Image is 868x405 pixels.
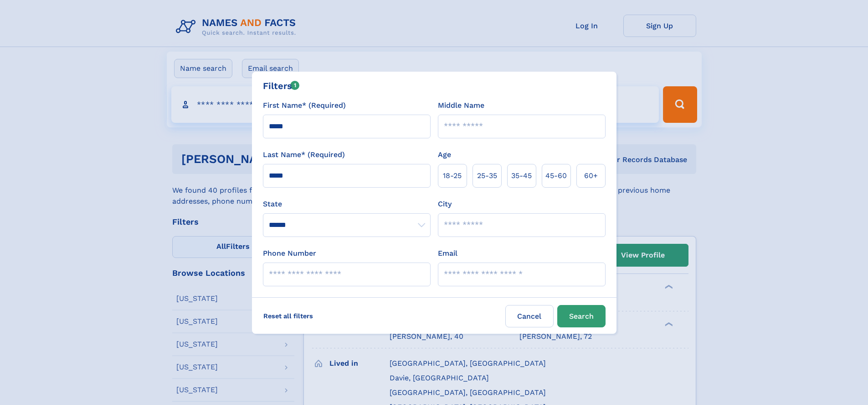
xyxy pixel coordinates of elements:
label: Cancel [505,305,554,327]
label: Reset all filters [257,305,319,327]
label: Last Name* (Required) [263,149,345,160]
span: 18‑25 [443,170,462,181]
label: Email [438,248,457,259]
span: 35‑45 [511,170,532,181]
label: Middle Name [438,100,484,111]
span: 25‑35 [477,170,497,181]
span: 60+ [584,170,598,181]
label: Age [438,149,451,160]
button: Search [557,305,606,327]
label: State [263,199,431,210]
div: Filters [263,79,300,93]
span: 45‑60 [545,170,567,181]
label: Phone Number [263,248,316,259]
label: First Name* (Required) [263,100,346,111]
label: City [438,199,452,210]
